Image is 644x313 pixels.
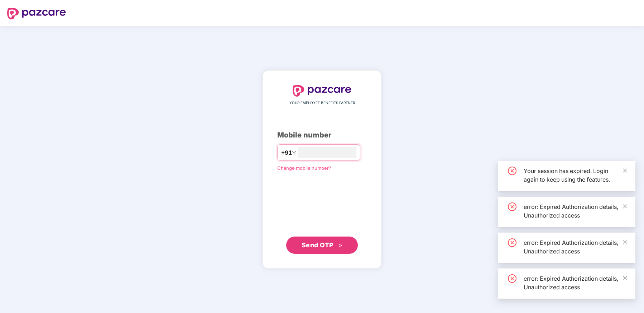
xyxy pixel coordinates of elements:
img: logo [293,85,351,97]
span: close-circle [508,274,516,283]
span: +91 [281,148,292,157]
span: close [623,168,628,173]
span: down [292,150,296,155]
span: close-circle [508,202,516,211]
div: Your session has expired. Login again to keep using the features. [524,167,627,184]
div: error: Expired Authorization details, Unauthorized access [524,202,627,220]
span: close [623,240,628,245]
span: double-right [338,243,343,248]
div: Mobile number [277,130,367,141]
span: YOUR EMPLOYEE BENEFITS PARTNER [289,100,355,106]
a: Change mobile number? [277,165,331,171]
span: close [623,204,628,209]
img: logo [7,8,66,19]
span: close-circle [508,167,516,175]
button: Send OTPdouble-right [286,237,358,254]
span: Send OTP [302,241,333,249]
span: close [623,276,628,281]
div: error: Expired Authorization details, Unauthorized access [524,238,627,256]
div: error: Expired Authorization details, Unauthorized access [524,274,627,291]
span: close-circle [508,238,516,247]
